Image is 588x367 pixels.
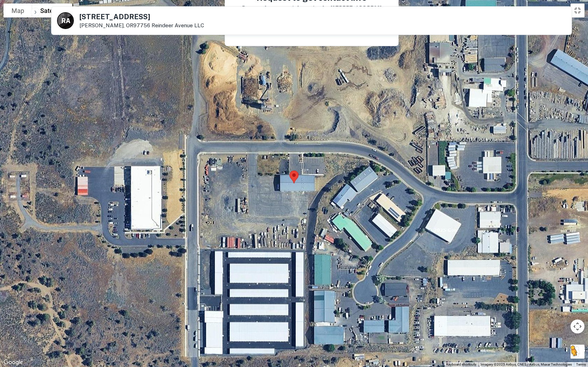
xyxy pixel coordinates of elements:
[152,22,204,28] a: Reindeer Avenue LLC
[553,311,588,345] iframe: Chat Widget
[62,16,70,26] p: R A
[79,13,204,20] h5: [STREET_ADDRESS]
[79,22,204,29] p: [PERSON_NAME], OR97756
[330,4,381,12] p: [STREET_ADDRESS]
[242,4,329,12] p: Request for contact information for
